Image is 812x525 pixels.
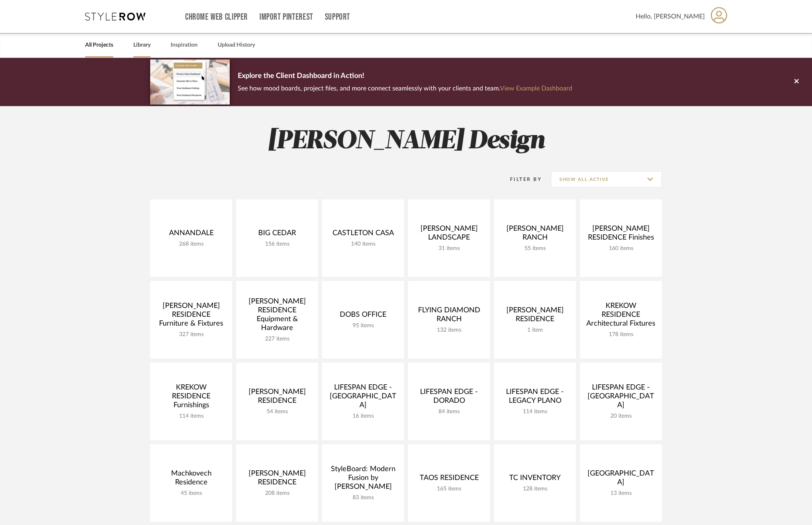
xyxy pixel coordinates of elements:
[243,408,312,415] div: 54 items
[328,494,398,501] div: 83 items
[243,229,312,241] div: BIG CEDAR
[157,469,226,490] div: Machkovech Residence
[133,40,151,51] a: Library
[243,469,312,490] div: [PERSON_NAME] RESIDENCE
[586,224,655,245] div: [PERSON_NAME] RESIDENCE Finishes
[414,306,484,327] div: FLYING DIAMOND RANCH
[500,85,572,92] a: View Example Dashboard
[243,297,312,336] div: [PERSON_NAME] RESIDENCE Equipment & Hardware
[238,70,572,83] p: Explore the Client Dashboard in Action!
[500,224,569,245] div: [PERSON_NAME] RANCH
[117,126,695,156] h2: [PERSON_NAME] Design
[328,310,398,322] div: DOBS OFFICE
[157,229,226,241] div: ANNANDALE
[157,241,226,248] div: 268 items
[157,383,226,413] div: KREKOW RESIDENCE Furnishings
[328,383,398,413] div: LIFESPAN EDGE - [GEOGRAPHIC_DATA]
[171,40,198,51] a: Inspiration
[586,490,655,497] div: 13 items
[586,301,655,331] div: KREKOW RESIDENCE Architectural Fixtures
[218,40,255,51] a: Upload History
[157,490,226,497] div: 45 items
[414,224,484,245] div: [PERSON_NAME] LANDSCAPE
[414,388,484,408] div: LIFESPAN EDGE - DORADO
[243,388,312,408] div: [PERSON_NAME] RESIDENCE
[325,14,350,21] a: Support
[414,245,484,252] div: 31 items
[414,474,484,486] div: TAOS RESIDENCE
[157,301,226,331] div: [PERSON_NAME] RESIDENCE Furniture & Fixtures
[157,413,226,420] div: 114 items
[185,14,248,21] a: Chrome Web Clipper
[85,40,113,51] a: All Projects
[243,490,312,497] div: 208 items
[328,465,398,494] div: StyleBoard: Modern Fusion by [PERSON_NAME]
[328,229,398,241] div: CASTLETON CASA
[586,413,655,420] div: 20 items
[157,331,226,338] div: 327 items
[414,408,484,415] div: 84 items
[150,59,230,104] img: d5d033c5-7b12-40c2-a960-1ecee1989c38.png
[636,12,705,21] span: Hello, [PERSON_NAME]
[586,469,655,490] div: [GEOGRAPHIC_DATA]
[243,241,312,248] div: 156 items
[500,175,542,183] div: Filter By
[259,14,313,21] a: Import Pinterest
[500,474,569,486] div: TC INVENTORY
[500,486,569,492] div: 128 items
[414,327,484,334] div: 132 items
[500,408,569,415] div: 114 items
[586,331,655,338] div: 178 items
[500,327,569,334] div: 1 item
[328,241,398,248] div: 140 items
[586,383,655,413] div: LIFESPAN EDGE - [GEOGRAPHIC_DATA]
[328,413,398,420] div: 16 items
[500,306,569,327] div: [PERSON_NAME] RESIDENCE
[328,322,398,329] div: 95 items
[500,388,569,408] div: LIFESPAN EDGE - LEGACY PLANO
[500,245,569,252] div: 55 items
[243,336,312,342] div: 227 items
[414,486,484,492] div: 165 items
[238,83,572,94] p: See how mood boards, project files, and more connect seamlessly with your clients and team.
[586,245,655,252] div: 160 items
